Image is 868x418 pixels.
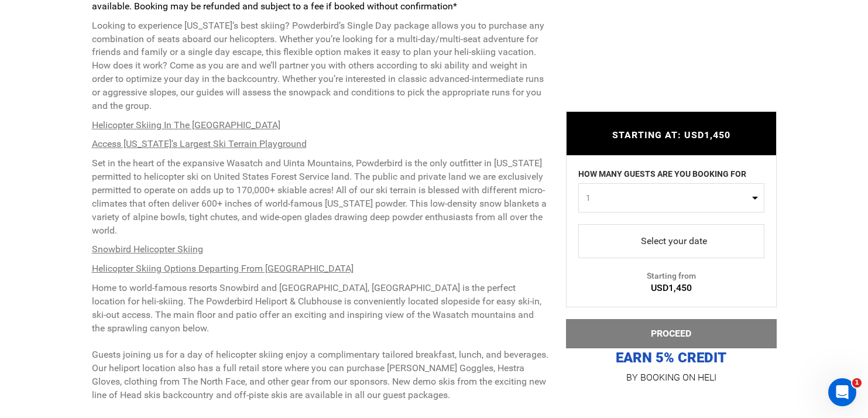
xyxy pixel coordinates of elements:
[92,119,280,131] u: Helicopter Skiing In The [GEOGRAPHIC_DATA]
[92,263,354,274] u: Helicopter Skiing Options Departing From [GEOGRAPHIC_DATA]
[92,157,548,237] p: Set in the heart of the expansive Wasatch and Uinta Mountains, Powderbird is the only outfitter i...
[567,282,776,295] div: USD1,450
[566,369,777,386] p: BY BOOKING ON HELI
[92,282,548,402] p: Home to world-famous resorts Snowbird and [GEOGRAPHIC_DATA], [GEOGRAPHIC_DATA] is the perfect loc...
[92,19,548,113] p: Looking to experience [US_STATE]’s best skiing? Powderbird’s Single Day package allows you to pur...
[92,244,203,255] u: Snowbird Helicopter Skiing
[586,192,749,204] span: 1
[828,378,856,406] iframe: Intercom live chat
[92,138,307,149] u: Access [US_STATE]'s Largest Ski Terrain Playground
[612,129,730,141] span: STARTING AT: USD1,450
[852,378,862,388] span: 1
[566,319,777,348] button: PROCEED
[578,183,764,213] button: 1
[578,168,746,183] label: HOW MANY GUESTS ARE YOU BOOKING FOR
